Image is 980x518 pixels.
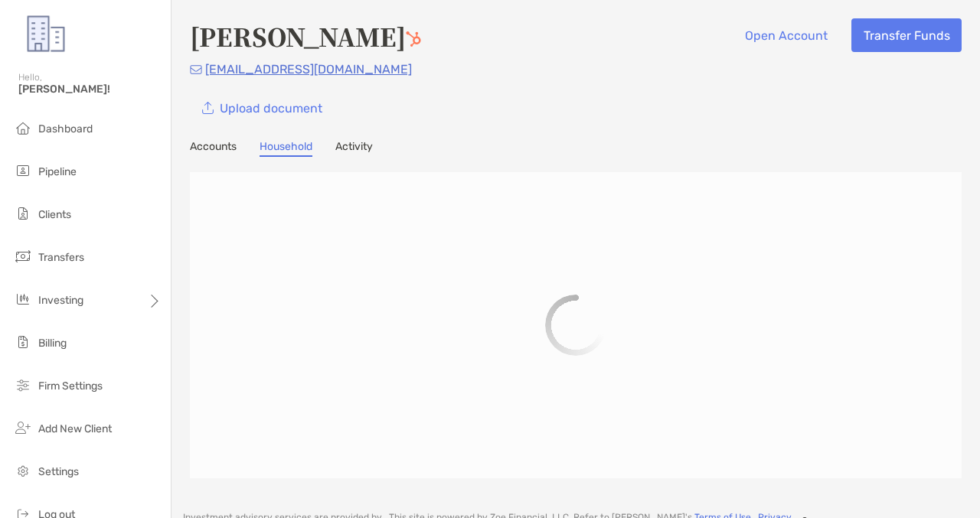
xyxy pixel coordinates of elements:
[190,18,421,54] h4: [PERSON_NAME]
[14,419,32,437] img: add_new_client icon
[202,102,214,115] img: button icon
[733,18,839,52] button: Open Account
[190,140,237,157] a: Accounts
[14,161,32,180] img: pipeline icon
[260,140,312,157] a: Household
[38,294,83,307] span: Investing
[851,18,962,52] button: Transfer Funds
[14,333,32,351] img: billing icon
[406,18,421,54] a: Go to Hubspot Deal
[38,122,93,135] span: Dashboard
[190,65,202,74] img: Email Icon
[14,247,32,266] img: transfers icon
[14,204,32,223] img: clients icon
[38,380,103,393] span: Firm Settings
[335,140,373,157] a: Activity
[38,208,71,221] span: Clients
[14,461,32,480] img: settings icon
[14,376,32,394] img: firm-settings icon
[38,465,79,478] span: Settings
[205,60,412,79] p: [EMAIL_ADDRESS][DOMAIN_NAME]
[38,422,112,435] span: Add New Client
[14,290,32,308] img: investing icon
[38,165,77,178] span: Pipeline
[190,91,334,125] a: Upload document
[18,83,162,96] span: [PERSON_NAME]!
[14,119,32,137] img: dashboard icon
[18,6,73,61] img: Zoe Logo
[38,251,84,264] span: Transfers
[406,31,421,47] img: Hubspot Icon
[38,337,67,350] span: Billing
